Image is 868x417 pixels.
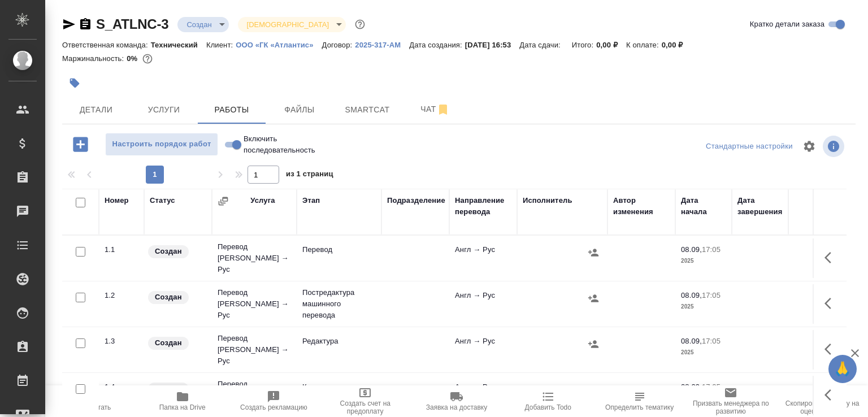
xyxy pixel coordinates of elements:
[155,292,182,303] p: Создан
[818,336,845,363] button: Здесь прячутся важные кнопки
[794,336,839,347] p: 0
[681,337,702,345] p: 08.09,
[212,327,297,372] td: Перевод [PERSON_NAME] → Рус
[302,195,320,206] div: Этап
[585,290,602,307] button: Назначить
[455,195,511,218] div: Направление перевода
[302,381,376,393] p: Корректура
[519,41,563,49] p: Дата сдачи:
[326,399,404,415] span: Создать счет на предоплату
[525,403,571,411] span: Добавить Todo
[409,41,465,49] p: Дата создания:
[65,133,96,156] button: Добавить работу
[828,355,857,383] button: 🙏
[502,385,594,417] button: Добавить Todo
[183,20,215,29] button: Создан
[750,19,824,30] span: Кратко детали заказа
[449,238,517,278] td: Англ → Рус
[681,245,702,254] p: 08.09,
[250,195,275,206] div: Услуга
[426,403,487,411] span: Заявка на доставку
[228,385,320,417] button: Создать рекламацию
[62,41,151,49] p: Ответственная команда:
[681,301,726,312] p: 2025
[355,41,409,49] p: 2025-317-АМ
[322,41,355,49] p: Договор:
[818,290,845,317] button: Здесь прячутся важные кнопки
[105,381,138,393] div: 1.4
[105,336,138,347] div: 1.3
[794,301,839,312] p: слово
[465,41,520,49] p: [DATE] 16:53
[702,245,721,254] p: 17:05
[794,381,839,393] p: 0
[783,399,861,415] span: Скопировать ссылку на оценку заказа
[212,236,297,281] td: Перевод [PERSON_NAME] → Рус
[662,41,692,49] p: 0,00 ₽
[702,337,721,345] p: 17:05
[794,347,839,358] p: слово
[236,41,322,49] p: ООО «ГК «Атлантис»
[105,290,138,301] div: 1.2
[523,195,572,206] div: Исполнитель
[436,103,450,116] svg: Отписаться
[236,40,322,49] a: ООО «ГК «Атлантис»
[69,103,123,117] span: Детали
[155,337,182,349] p: Создан
[585,381,602,398] button: Назначить
[140,51,155,66] button: 0.00 RUB;
[681,347,726,358] p: 2025
[681,195,726,218] div: Дата начала
[833,357,852,381] span: 🙏
[449,376,517,415] td: Англ → Рус
[206,41,236,49] p: Клиент:
[147,244,206,259] div: Заказ еще не согласован с клиентом, искать исполнителей рано
[823,136,847,157] span: Посмотреть информацию
[449,330,517,370] td: Англ → Рус
[244,133,315,156] span: Включить последовательность
[218,196,229,207] button: Сгруппировать
[605,403,674,411] span: Определить тематику
[596,41,626,49] p: 0,00 ₽
[177,17,228,32] div: Создан
[794,195,839,218] div: Общий объем
[585,336,602,353] button: Назначить
[411,385,502,417] button: Заявка на доставку
[155,246,182,257] p: Создан
[818,244,845,271] button: Здесь прячутся важные кнопки
[702,383,721,391] p: 17:05
[105,133,218,156] button: Настроить порядок работ
[681,255,726,267] p: 2025
[408,102,462,116] span: Чат
[353,17,367,32] button: Доп статусы указывают на важность/срочность заказа
[302,244,376,255] p: Перевод
[702,291,721,299] p: 17:05
[340,103,394,117] span: Smartcat
[212,281,297,327] td: Перевод [PERSON_NAME] → Рус
[692,399,770,415] span: Призвать менеджера по развитию
[449,284,517,324] td: Англ → Рус
[62,18,76,31] button: Скопировать ссылку для ЯМессенджера
[127,54,140,63] p: 0%
[613,195,670,218] div: Автор изменения
[159,403,206,411] span: Папка на Drive
[62,71,87,95] button: Добавить тэг
[355,40,409,49] a: 2025-317-АМ
[205,103,259,117] span: Работы
[387,195,445,206] div: Подразделение
[272,103,327,117] span: Файлы
[737,195,783,218] div: Дата завершения
[147,290,206,305] div: Заказ еще не согласован с клиентом, искать исполнителей рано
[302,287,376,321] p: Постредактура машинного перевода
[585,244,602,261] button: Назначить
[111,138,212,151] span: Настроить порядок работ
[244,20,332,29] button: [DEMOGRAPHIC_DATA]
[137,103,191,117] span: Услуги
[703,138,796,155] div: split button
[572,41,596,49] p: Итого:
[79,18,92,31] button: Скопировать ссылку
[794,255,839,267] p: слово
[62,54,127,63] p: Маржинальность:
[302,336,376,347] p: Редактура
[681,291,702,299] p: 08.09,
